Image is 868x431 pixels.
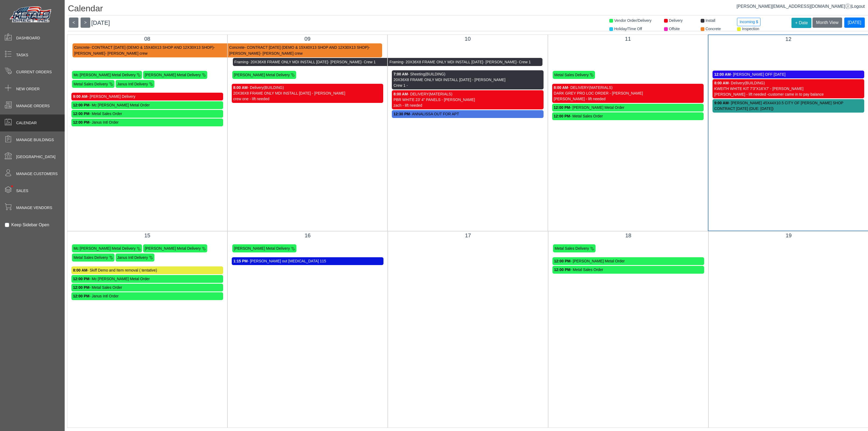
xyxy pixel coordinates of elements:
[16,154,56,160] span: [GEOGRAPHIC_DATA]
[393,97,542,103] div: PBR WHITE 23' 4" PANELS - [PERSON_NAME]
[554,85,702,91] div: - DELIVERY
[74,82,108,86] span: Metal Sales Delivery
[232,231,383,239] div: 16
[706,18,715,23] span: Install
[554,85,568,90] strong: 8:00 AM
[16,52,28,58] span: Tasks
[669,27,680,31] span: Offsite
[71,231,223,239] div: 15
[745,81,765,85] span: (BUILDING)
[264,85,284,90] span: (BUILDING)
[234,246,290,251] span: [PERSON_NAME] Metal Delivery
[68,3,868,15] h1: Calendar
[16,171,58,177] span: Manage Customers
[393,71,542,77] div: - Sheeting
[16,35,40,41] span: Dashboard
[393,92,408,96] strong: 8:00 AM
[361,60,376,64] span: - Crew 1
[714,101,728,105] strong: 9:00 AM
[714,92,863,97] div: [PERSON_NAME] - lift needed -customer came in to pay balance
[233,85,248,90] strong: 8:00 AM
[737,18,760,26] button: Incoming $
[713,231,864,239] div: 19
[552,231,704,239] div: 18
[145,73,201,77] span: [PERSON_NAME] Metal Delivery
[554,113,702,119] div: - Metal Sales Order
[517,60,531,64] span: - Crew 1
[791,18,811,28] button: + Date
[73,120,222,125] div: - Janus Intl Order
[328,60,361,64] span: - [PERSON_NAME]
[229,45,245,50] span: Concrete
[554,114,570,118] strong: 12:00 PM
[73,293,222,299] div: - Janus Intl Order
[16,205,52,211] span: Manage Vendors
[81,18,90,28] button: >
[554,105,702,110] div: - [PERSON_NAME] Metal Order
[429,92,452,96] span: (MATERIALS)
[105,51,147,55] span: - [PERSON_NAME] crew
[669,18,683,23] span: Delivery
[233,258,382,264] div: - [PERSON_NAME] out [MEDICAL_DATA] 115
[233,91,382,96] div: 20X36X8 FRAME ONLY MDI INSTALL [DATE] - [PERSON_NAME]
[11,222,49,228] label: Keep Sidebar Open
[403,60,483,64] span: - 20X36X8 FRAME ONLY MDI INSTALL [DATE]
[233,259,248,263] strong: 1:15 PM
[73,103,89,107] strong: 12:00 PM
[393,72,408,76] strong: 7:00 AM
[73,102,222,108] div: - Mc [PERSON_NAME] Metal Order
[742,27,759,31] span: Inspection
[483,60,517,64] span: - [PERSON_NAME]
[389,60,403,64] span: Framing
[74,45,215,55] span: - [PERSON_NAME]
[117,82,148,86] span: Janus Intl Delivery
[234,60,248,64] span: Framing
[714,72,863,77] div: - [PERSON_NAME] OFF [DATE]
[91,19,110,26] span: [DATE]
[812,18,842,28] button: Month View
[16,188,28,194] span: Sales
[393,112,410,116] strong: 12:30 PM
[73,285,222,290] div: - Metal Sales Order
[73,94,87,99] strong: 9:00 AM
[89,45,214,50] span: - CONTRACT [DATE] (DEMO & 15X40X13 SHOP AND 12X30X13 SHOP)
[16,86,40,92] span: New Order
[73,277,89,281] strong: 12:00 PM
[393,111,542,117] div: - ANNALISSA OUT FOR APT
[706,27,721,31] span: Concrete
[16,69,52,75] span: Current Orders
[71,35,223,43] div: 08
[736,4,850,9] a: [PERSON_NAME][EMAIL_ADDRESS][DOMAIN_NAME]
[552,35,704,43] div: 11
[74,45,89,50] span: Concrete
[73,285,89,290] strong: 12:00 PM
[816,20,838,25] span: Month View
[74,246,136,251] span: Mc [PERSON_NAME] Metal Delivery
[73,120,89,124] strong: 12:00 PM
[392,231,544,239] div: 17
[393,83,542,88] div: Crew 1 -
[554,91,702,96] div: DARK GREY PRO LOC ORDER - [PERSON_NAME]
[73,276,222,282] div: - Mc [PERSON_NAME] Metal Order
[244,45,369,50] span: - CONTRACT [DATE] (DEMO & 15X40X13 SHOP AND 12X30X13 SHOP)
[233,85,382,91] div: - Delivery
[233,96,382,102] div: crew one - lift needed
[117,255,148,260] span: Janus Intl Delivery
[73,111,222,117] div: - Metal Sales Order
[554,73,589,77] span: Metal Sales Delivery
[248,60,328,64] span: - 20X36X8 FRAME ONLY MDI INSTALL [DATE]
[589,85,613,90] span: (MATERIALS)
[73,267,222,273] div: - Skiff Demo and Item removal ( tentative)
[5,178,19,195] span: •
[714,72,731,77] strong: 12:00 AM
[232,35,383,43] div: 09
[393,103,542,108] div: zach - lift needed
[393,91,542,97] div: - DELIVERY
[425,72,445,76] span: (BUILDING)
[74,73,136,77] span: Mc [PERSON_NAME] Metal Delivery
[554,96,702,102] div: [PERSON_NAME] - lift needed
[852,4,865,9] span: Logout
[16,137,54,143] span: Manage Buildings
[736,3,865,10] div: |
[554,267,570,272] strong: 12:00 PM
